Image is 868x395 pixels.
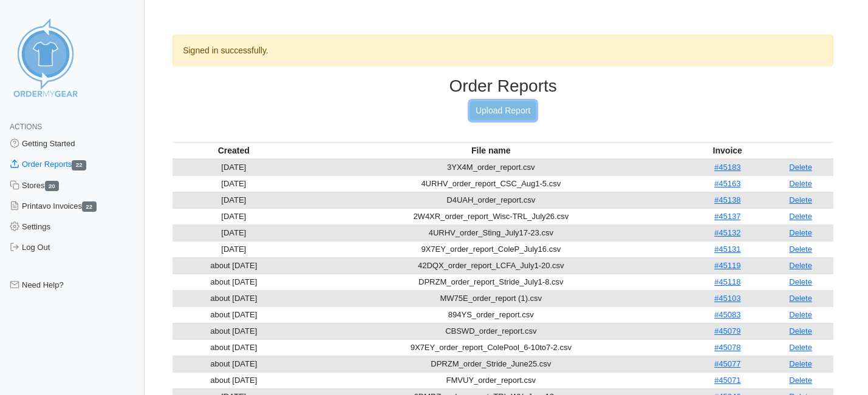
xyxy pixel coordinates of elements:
td: 4URHV_order_Sting_July17-23.csv [295,225,687,241]
a: Delete [789,228,812,237]
td: about [DATE] [173,274,295,290]
td: 3YX4M_order_report.csv [295,159,687,176]
th: Invoice [687,142,768,159]
td: about [DATE] [173,323,295,339]
td: DPRZM_order_report_Stride_July1-8.csv [295,274,687,290]
td: 9X7EY_order_report_ColeP_July16.csv [295,241,687,257]
td: 4URHV_order_report_CSC_Aug1-5.csv [295,175,687,192]
a: #45077 [714,359,740,368]
td: CBSWD_order_report.csv [295,323,687,339]
td: [DATE] [173,175,295,192]
td: about [DATE] [173,372,295,388]
a: #45183 [714,163,740,172]
a: Upload Report [470,101,536,120]
span: 20 [45,181,60,191]
a: Delete [789,277,812,286]
a: Delete [789,261,812,270]
a: #45083 [714,310,740,319]
td: [DATE] [173,192,295,208]
td: D4UAH_order_report.csv [295,192,687,208]
td: 2W4XR_order_report_Wisc-TRL_July26.csv [295,208,687,225]
a: Delete [789,212,812,221]
a: #45078 [714,343,740,352]
td: about [DATE] [173,356,295,372]
td: about [DATE] [173,339,295,356]
a: #45119 [714,261,740,270]
a: #45138 [714,195,740,204]
td: about [DATE] [173,306,295,323]
a: #45137 [714,212,740,221]
a: #45103 [714,294,740,303]
td: [DATE] [173,241,295,257]
a: Delete [789,376,812,385]
td: 894YS_order_report.csv [295,306,687,323]
span: Actions [10,123,42,131]
a: Delete [789,343,812,352]
a: #45071 [714,376,740,385]
td: about [DATE] [173,257,295,274]
td: [DATE] [173,159,295,176]
th: Created [173,142,295,159]
td: about [DATE] [173,290,295,306]
a: Delete [789,310,812,319]
a: #45132 [714,228,740,237]
a: Delete [789,163,812,172]
a: Delete [789,179,812,188]
th: File name [295,142,687,159]
a: #45079 [714,326,740,336]
td: MW75E_order_report (1).csv [295,290,687,306]
a: #45131 [714,245,740,254]
a: Delete [789,359,812,368]
td: [DATE] [173,225,295,241]
td: DPRZM_order_Stride_June25.csv [295,356,687,372]
span: 22 [82,201,97,212]
div: Signed in successfully. [173,35,833,66]
td: [DATE] [173,208,295,225]
a: Delete [789,326,812,336]
a: Delete [789,195,812,204]
a: Delete [789,294,812,303]
a: #45118 [714,277,740,286]
td: 9X7EY_order_report_ColePool_6-10to7-2.csv [295,339,687,356]
h3: Order Reports [173,76,833,96]
span: 22 [72,160,86,170]
a: #45163 [714,179,740,188]
td: 42DQX_order_report_LCFA_July1-20.csv [295,257,687,274]
a: Delete [789,245,812,254]
td: FMVUY_order_report.csv [295,372,687,388]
